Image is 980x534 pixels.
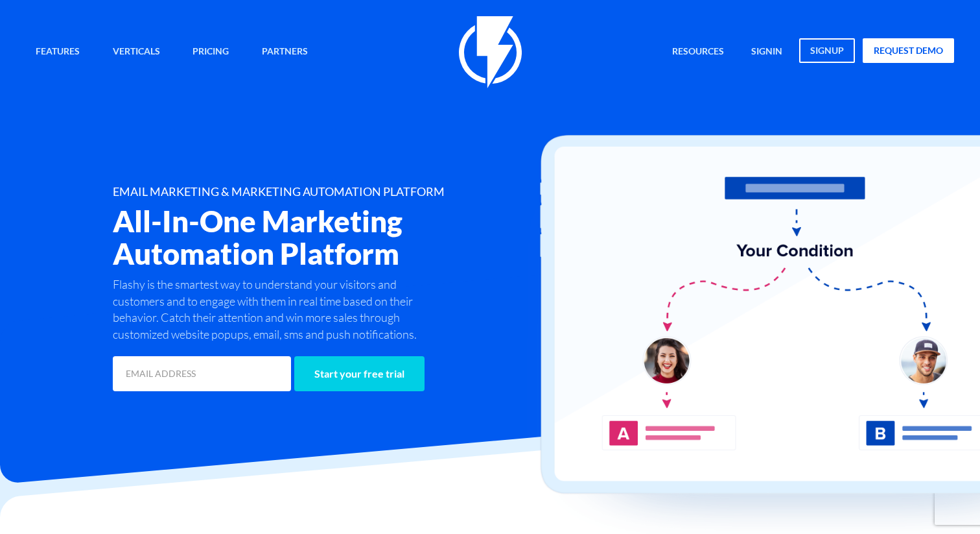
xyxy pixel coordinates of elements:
a: request demo [863,38,954,63]
a: signin [741,38,792,66]
a: Pricing [183,38,239,66]
a: Resources [662,38,734,66]
a: Partners [252,38,318,66]
input: EMAIL ADDRESS [113,356,290,391]
p: Flashy is the smartest way to understand your visitors and customers and to engage with them in r... [113,276,441,343]
a: signup [799,38,855,63]
a: Features [26,38,89,66]
a: Verticals [103,38,170,66]
h2: All-In-One Marketing Automation Platform [113,205,557,270]
input: Start your free trial [294,356,425,391]
h1: EMAIL MARKETING & MARKETING AUTOMATION PLATFORM [113,186,557,199]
